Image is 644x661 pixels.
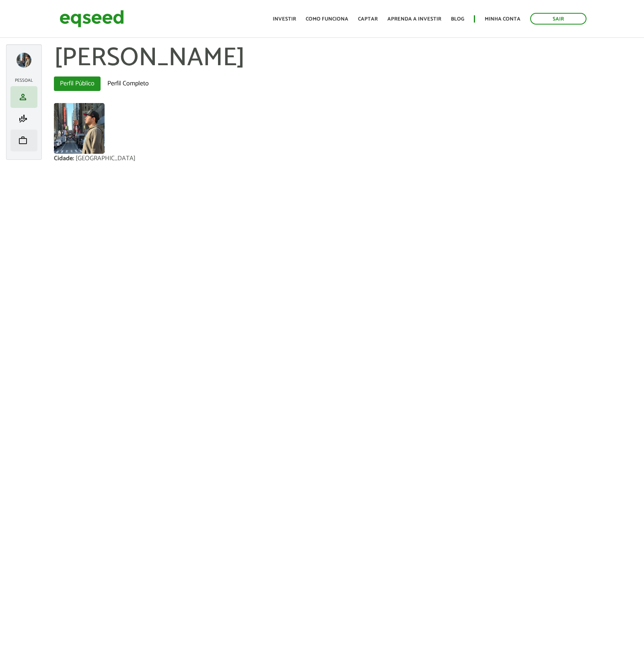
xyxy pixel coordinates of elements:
[10,108,37,130] li: Minha simulação
[54,76,101,91] a: Perfil Público
[451,17,464,22] a: Blog
[16,53,31,68] a: Expandir menu
[12,92,35,102] a: person
[273,17,296,22] a: Investir
[54,44,638,72] h1: [PERSON_NAME]
[73,153,74,164] span: :
[18,92,28,102] span: person
[387,17,441,22] a: Aprenda a investir
[18,114,28,124] span: finance_mode
[60,8,124,29] img: EqSeed
[485,17,521,22] a: Minha conta
[10,130,37,151] li: Meu portfólio
[18,136,28,145] span: work
[54,155,76,162] div: Cidade
[12,114,35,124] a: finance_mode
[306,17,348,22] a: Como funciona
[54,103,105,154] a: Ver perfil do usuário.
[54,103,105,154] img: Foto de André Martins
[12,136,35,145] a: work
[358,17,378,22] a: Captar
[10,86,37,108] li: Meu perfil
[530,13,586,25] a: Sair
[10,78,37,83] h2: Pessoal
[76,155,136,162] div: [GEOGRAPHIC_DATA]
[101,76,155,91] a: Perfil Completo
